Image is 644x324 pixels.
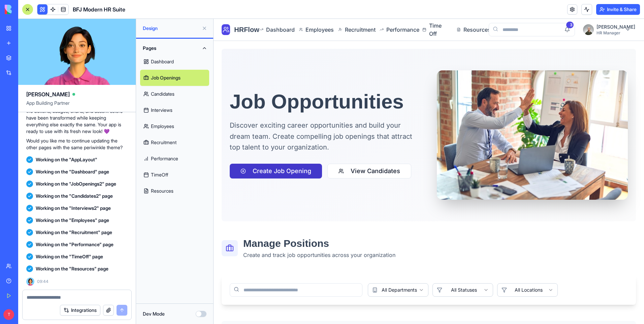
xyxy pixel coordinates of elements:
a: TimeOff [140,167,209,183]
span: Working on the "Candidates2" page [36,193,113,199]
span: Recruitment [131,7,154,15]
span: Design [143,25,199,32]
span: Working on the "Resources" page [36,265,108,272]
button: Integrations [60,305,100,316]
a: Resources [238,4,275,18]
th: Location [156,302,232,318]
img: photo-1472099645785-5658abf4ff4e [369,5,380,16]
img: Modern office collaboration [223,52,414,181]
th: Date Posted [232,302,330,318]
p: Would you like me to continue updating the other pages with the same periwinkle theme? [26,137,128,151]
a: Candidates [140,86,209,102]
button: 3 [348,4,359,18]
a: Recruitment [120,4,159,18]
span: Working on the "Dashboard" page [36,168,109,175]
th: Department [61,302,156,318]
span: Employees [92,7,112,15]
span: [PERSON_NAME] [26,90,70,98]
span: Working on the "TimeOff" page [36,253,103,260]
button: View Candidates [114,145,198,160]
span: Working on the "JobOpenings2" page [36,181,116,187]
a: Performance [140,151,209,167]
a: Employees [140,118,209,134]
a: Job Openings [140,70,209,86]
span: BFJ Modern HR Suite [73,5,125,13]
p: Discover exciting career opportunities and build your dream team. Create compelling job openings ... [16,101,207,134]
a: Employees [80,4,118,18]
button: Invite & Share [596,4,640,15]
h2: Manage Positions [30,219,182,231]
span: Performance [173,7,197,15]
button: Create Job Opening [16,145,108,160]
a: Performance [161,4,202,18]
img: Ella_00000_wcx2te.png [26,278,34,286]
span: Working on the "Performance" page [36,241,114,248]
button: Pages [140,43,209,54]
span: Working on the "Interviews2" page [36,205,111,212]
div: 3 [353,3,360,9]
img: logo [5,5,46,14]
span: Resources [250,7,270,15]
p: The main dashboard is now sporting that lovely indigo/periwinkle color scheme you wanted - all th... [26,94,128,135]
span: HRFlow [21,6,40,15]
a: Dashboard [140,54,209,70]
span: App Building Partner [26,100,128,112]
p: Create and track job opportunities across your organization [30,232,182,240]
a: Recruitment [140,134,209,151]
span: 09:44 [37,279,49,284]
span: Time Off [216,3,231,19]
span: Working on the "Recruitment" page [36,229,112,236]
h1: Job Opportunities [16,73,207,93]
span: Working on the "AppLayout" [36,156,97,163]
span: HR Manager [383,11,407,17]
span: Dashboard [53,7,73,15]
span: T [3,309,14,320]
a: Dashboard [40,4,79,18]
th: Status [330,302,395,318]
label: Dev Mode [143,311,165,317]
button: [PERSON_NAME]HR Manager [364,4,422,18]
a: Interviews [140,102,209,118]
span: [PERSON_NAME] [383,5,422,11]
span: Working on the "Employees" page [36,217,109,224]
a: Resources [140,183,209,199]
th: Title [8,302,61,318]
